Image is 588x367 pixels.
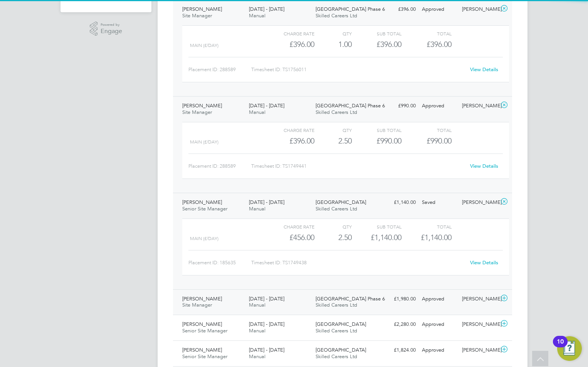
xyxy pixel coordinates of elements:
span: Powered by [101,22,122,28]
span: Skilled Careers Ltd [316,327,357,334]
span: Site Manager [182,109,212,115]
div: [PERSON_NAME] [459,293,499,305]
span: [PERSON_NAME] [182,6,222,12]
div: QTY [314,222,352,231]
span: Skilled Careers Ltd [316,205,357,212]
span: Manual [249,12,265,19]
div: £396.00 [379,3,419,16]
a: Powered byEngage [90,22,123,36]
span: [GEOGRAPHIC_DATA] Phase 6 [316,6,385,12]
div: Approved [419,100,459,112]
button: Open Resource Center, 10 new notifications [557,336,582,361]
div: £1,140.00 [352,231,402,244]
div: Sub Total [352,222,402,231]
a: View Details [470,163,498,169]
div: £396.00 [265,135,314,147]
div: £990.00 [379,100,419,112]
span: Main (£/day) [190,236,218,241]
div: Timesheet ID: TS1749438 [251,257,465,269]
span: £1,140.00 [421,233,452,242]
span: Manual [249,327,265,334]
div: Charge rate [265,29,314,38]
div: Charge rate [265,222,314,231]
div: Approved [419,318,459,331]
div: [PERSON_NAME] [459,100,499,112]
span: Skilled Careers Ltd [316,109,357,115]
div: Approved [419,293,459,305]
div: £990.00 [352,135,402,147]
a: View Details [470,66,498,73]
span: [GEOGRAPHIC_DATA] [316,321,366,327]
span: Senior Site Manager [182,327,227,334]
span: [DATE] - [DATE] [249,199,284,205]
div: Approved [419,344,459,357]
div: Placement ID: 288589 [188,160,251,172]
div: Total [402,222,451,231]
span: [DATE] - [DATE] [249,295,284,302]
span: Manual [249,205,265,212]
div: £2,280.00 [379,318,419,331]
div: £1,824.00 [379,344,419,357]
div: £396.00 [352,38,402,51]
span: Manual [249,109,265,115]
span: [PERSON_NAME] [182,199,222,205]
div: [PERSON_NAME] [459,3,499,16]
div: 1.00 [314,38,352,51]
div: £1,140.00 [379,196,419,209]
div: Placement ID: 185635 [188,257,251,269]
span: Main (£/day) [190,43,218,48]
div: £396.00 [265,38,314,51]
div: £456.00 [265,231,314,244]
span: Manual [249,353,265,360]
span: Manual [249,302,265,308]
div: 2.50 [314,231,352,244]
span: [GEOGRAPHIC_DATA] [316,199,366,205]
span: [GEOGRAPHIC_DATA] Phase 6 [316,102,385,109]
div: Placement ID: 288589 [188,63,251,76]
div: [PERSON_NAME] [459,344,499,357]
span: £990.00 [427,136,452,145]
span: [PERSON_NAME] [182,295,222,302]
span: [PERSON_NAME] [182,321,222,327]
div: Sub Total [352,125,402,135]
div: Total [402,125,451,135]
div: Total [402,29,451,38]
span: £396.00 [427,40,452,49]
div: Charge rate [265,125,314,135]
span: [DATE] - [DATE] [249,102,284,109]
span: Main (£/day) [190,139,218,145]
span: [GEOGRAPHIC_DATA] [316,347,366,353]
div: QTY [314,29,352,38]
span: Senior Site Manager [182,353,227,360]
div: Saved [419,196,459,209]
div: QTY [314,125,352,135]
div: 2.50 [314,135,352,147]
span: Senior Site Manager [182,205,227,212]
div: £1,980.00 [379,293,419,305]
div: [PERSON_NAME] [459,318,499,331]
span: [DATE] - [DATE] [249,321,284,327]
div: Approved [419,3,459,16]
span: Site Manager [182,12,212,19]
span: [PERSON_NAME] [182,102,222,109]
span: Engage [101,28,122,35]
span: Skilled Careers Ltd [316,353,357,360]
div: Timesheet ID: TS1756011 [251,63,465,76]
span: [PERSON_NAME] [182,347,222,353]
a: View Details [470,259,498,266]
span: [DATE] - [DATE] [249,6,284,12]
span: Skilled Careers Ltd [316,12,357,19]
div: Timesheet ID: TS1749441 [251,160,465,172]
div: [PERSON_NAME] [459,196,499,209]
div: 10 [557,342,564,352]
span: [DATE] - [DATE] [249,347,284,353]
span: Site Manager [182,302,212,308]
div: Sub Total [352,29,402,38]
span: Skilled Careers Ltd [316,302,357,308]
span: [GEOGRAPHIC_DATA] Phase 6 [316,295,385,302]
